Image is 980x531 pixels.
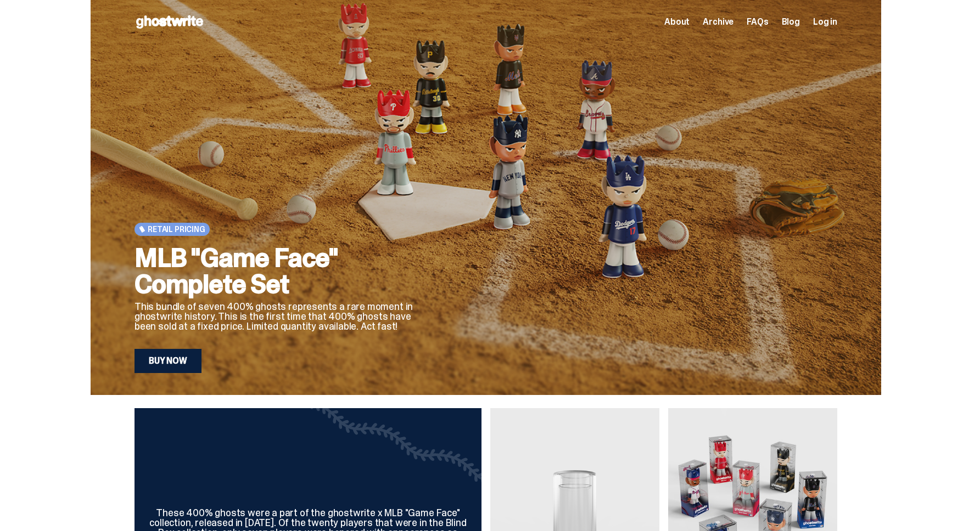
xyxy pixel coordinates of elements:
[813,18,837,26] a: Log in
[148,225,205,234] span: Retail Pricing
[135,302,420,331] p: This bundle of seven 400% ghosts represents a rare moment in ghostwrite history. This is the firs...
[664,18,690,26] a: About
[747,18,768,26] a: FAQs
[135,245,420,297] h2: MLB "Game Face" Complete Set
[703,18,733,26] a: Archive
[135,349,201,373] a: Buy Now
[782,18,800,26] a: Blog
